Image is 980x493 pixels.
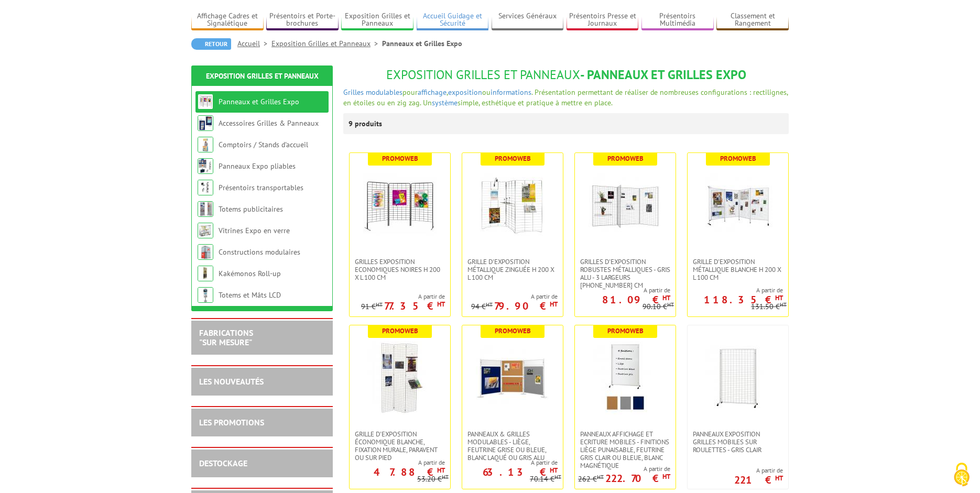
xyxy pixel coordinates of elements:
[219,183,303,192] a: Présentoirs transportables
[448,87,482,97] a: exposition
[191,38,231,50] a: Retour
[567,12,639,29] a: Présentoirs Presse et Journaux
[550,466,558,475] sup: HT
[643,303,674,311] p: 90.10 €
[589,341,662,414] img: Panneaux Affichage et Ecriture Mobiles - finitions liège punaisable, feutrine gris clair ou bleue...
[575,286,670,294] span: A partir de
[575,258,676,289] a: Grilles d'exposition robustes métalliques - gris alu - 3 largeurs [PHONE_NUMBER] cm
[366,87,402,97] a: modulables
[198,137,213,152] img: Comptoirs / Stands d'accueil
[376,301,383,308] sup: HT
[199,458,247,468] a: DESTOCKAGE
[382,38,462,49] li: Panneaux et Grilles Expo
[550,300,558,309] sup: HT
[462,258,563,281] a: Grille d'exposition métallique Zinguée H 200 x L 100 cm
[418,87,447,97] a: affichage
[386,67,580,83] span: Exposition Grilles et Panneaux
[554,473,561,480] sup: HT
[198,223,213,238] img: Vitrines Expo en verre
[667,301,674,308] sup: HT
[462,430,563,462] a: Panneaux & Grilles modulables - liège, feutrine grise ou bleue, blanc laqué ou gris alu
[607,326,644,335] b: Promoweb
[350,258,450,281] a: Grilles Exposition Economiques Noires H 200 x L 100 cm
[693,258,783,281] span: Grille d'exposition métallique blanche H 200 x L 100 cm
[589,169,662,242] img: Grilles d'exposition robustes métalliques - gris alu - 3 largeurs 70-100-120 cm
[575,430,676,469] a: Panneaux Affichage et Ecriture Mobiles - finitions liège punaisable, feutrine gris clair ou bleue...
[271,39,382,48] a: Exposition Grilles et Panneaux
[662,293,670,302] sup: HT
[578,465,670,473] span: A partir de
[442,473,449,480] sup: HT
[688,286,783,294] span: A partir de
[198,201,213,217] img: Totems publicitaires
[206,71,319,81] a: Exposition Grilles et Panneaux
[462,458,558,467] span: A partir de
[219,118,319,128] a: Accessoires Grilles & Panneaux
[219,97,299,106] a: Panneaux et Grilles Expo
[949,462,975,488] img: Cookies (fenêtre modale)
[343,87,788,107] span: pour , ou . Présentation permettant de réaliser de nombreuses configurations : rectilignes, en ét...
[605,475,670,481] p: 222.70 €
[266,12,339,29] a: Présentoirs et Porte-brochures
[476,169,549,242] img: Grille d'exposition métallique Zinguée H 200 x L 100 cm
[219,140,308,149] a: Comptoirs / Stands d'accueil
[775,474,783,483] sup: HT
[751,303,787,311] p: 131.50 €
[734,466,783,475] span: A partir de
[350,458,445,467] span: A partir de
[476,341,549,414] img: Panneaux & Grilles modulables - liège, feutrine grise ou bleue, blanc laqué ou gris alu
[491,87,531,97] a: informations
[437,300,445,309] sup: HT
[492,12,564,29] a: Services Généraux
[191,12,264,29] a: Affichage Cadres et Signalétique
[363,341,437,414] img: Grille d'exposition économique blanche, fixation murale, paravent ou sur pied
[688,430,788,454] a: Panneaux Exposition Grilles mobiles sur roulettes - gris clair
[237,39,271,48] a: Accueil
[374,469,445,475] p: 47.88 €
[701,169,775,242] img: Grille d'exposition métallique blanche H 200 x L 100 cm
[495,326,531,335] b: Promoweb
[382,154,418,163] b: Promoweb
[580,258,670,289] span: Grilles d'exposition robustes métalliques - gris alu - 3 largeurs [PHONE_NUMBER] cm
[437,466,445,475] sup: HT
[467,258,558,281] span: Grille d'exposition métallique Zinguée H 200 x L 100 cm
[341,12,413,29] a: Exposition Grilles et Panneaux
[530,475,561,483] p: 70.14 €
[361,292,445,301] span: A partir de
[467,430,558,462] span: Panneaux & Grilles modulables - liège, feutrine grise ou bleue, blanc laqué ou gris alu
[495,154,531,163] b: Promoweb
[693,430,783,454] span: Panneaux Exposition Grilles mobiles sur roulettes - gris clair
[688,258,788,281] a: Grille d'exposition métallique blanche H 200 x L 100 cm
[355,258,445,281] span: Grilles Exposition Economiques Noires H 200 x L 100 cm
[219,247,300,257] a: Constructions modulaires
[734,477,783,483] p: 221 €
[775,293,783,302] sup: HT
[382,326,418,335] b: Promoweb
[943,457,980,493] button: Cookies (fenêtre modale)
[720,154,756,163] b: Promoweb
[384,303,445,309] p: 77.35 €
[662,472,670,481] sup: HT
[198,287,213,303] img: Totems et Mâts LCD
[199,417,264,428] a: LES PROMOTIONS
[483,469,558,475] p: 63.13 €
[417,475,449,483] p: 53.20 €
[198,115,213,131] img: Accessoires Grilles & Panneaux
[363,169,437,242] img: Grilles Exposition Economiques Noires H 200 x L 100 cm
[198,180,213,195] img: Présentoirs transportables
[494,303,558,309] p: 79.90 €
[198,158,213,174] img: Panneaux Expo pliables
[198,94,213,109] img: Panneaux et Grilles Expo
[219,269,281,278] a: Kakémonos Roll-up
[578,475,604,483] p: 262 €
[716,12,789,29] a: Classement et Rangement
[350,430,450,462] a: Grille d'exposition économique blanche, fixation murale, paravent ou sur pied
[580,430,670,469] span: Panneaux Affichage et Ecriture Mobiles - finitions liège punaisable, feutrine gris clair ou bleue...
[219,204,283,214] a: Totems publicitaires
[355,430,445,462] span: Grille d'exposition économique blanche, fixation murale, paravent ou sur pied
[417,12,489,29] a: Accueil Guidage et Sécurité
[486,301,493,308] sup: HT
[199,327,253,347] a: FABRICATIONS"Sur Mesure"
[602,297,670,303] p: 81.09 €
[471,292,558,301] span: A partir de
